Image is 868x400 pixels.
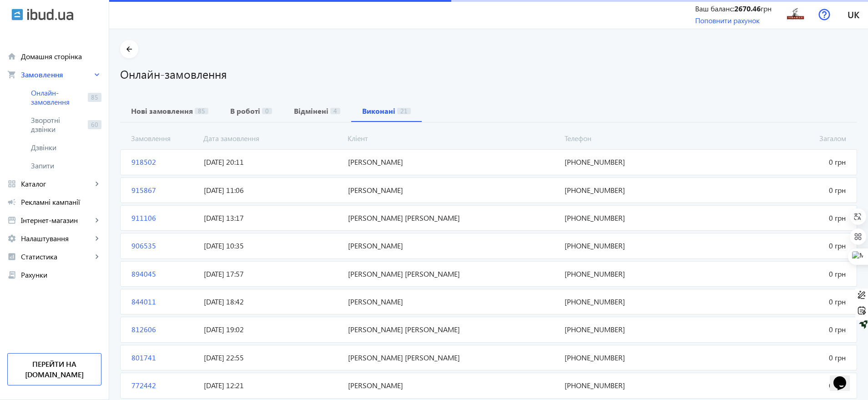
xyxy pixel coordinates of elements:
[128,241,200,251] span: 906535
[705,269,849,279] span: 0 грн
[344,297,561,307] span: [PERSON_NAME]
[31,143,101,152] span: Дзвінки
[561,185,705,195] span: [PHONE_NUMBER]
[705,185,849,195] span: 0 грн
[200,353,344,363] span: [DATE] 22:55
[344,353,561,363] span: [PERSON_NAME] [PERSON_NAME]
[21,234,92,243] span: Налаштування
[818,9,830,20] img: help.svg
[200,324,344,334] span: [DATE] 19:02
[27,9,73,20] img: ibud_text.svg
[7,234,16,243] mat-icon: settings
[21,197,101,207] span: Рекламні кампанії
[705,241,849,251] span: 0 грн
[561,380,705,390] span: [PHONE_NUMBER]
[21,52,101,61] span: Домашня сторінка
[848,9,859,20] span: uk
[128,324,200,334] span: 812606
[7,270,16,279] mat-icon: receipt_long
[200,241,344,251] span: [DATE] 10:35
[705,133,850,143] span: Загалом
[200,133,344,143] span: Дата замовлення
[344,213,561,223] span: [PERSON_NAME] [PERSON_NAME]
[344,324,561,334] span: [PERSON_NAME] [PERSON_NAME]
[7,197,16,207] mat-icon: campaign
[92,179,101,188] mat-icon: keyboard_arrow_right
[200,185,344,195] span: [DATE] 11:06
[31,88,84,106] span: Онлайн-замовлення
[200,269,344,279] span: [DATE] 17:57
[705,324,849,334] span: 0 грн
[21,216,92,225] span: Інтернет-магазин
[21,179,92,188] span: Каталог
[195,108,208,114] span: 85
[262,108,272,114] span: 0
[92,234,101,243] mat-icon: keyboard_arrow_right
[128,380,200,390] span: 772442
[7,252,16,261] mat-icon: analytics
[128,269,200,279] span: 894045
[88,93,101,102] span: 85
[561,324,705,334] span: [PHONE_NUMBER]
[88,120,101,129] span: 60
[362,107,395,115] b: Виконані
[561,297,705,307] span: [PHONE_NUMBER]
[31,116,84,134] span: Зворотні дзвінки
[230,107,260,115] b: В роботі
[92,216,101,225] mat-icon: keyboard_arrow_right
[7,179,16,188] mat-icon: grid_view
[705,213,849,223] span: 0 грн
[344,380,561,390] span: [PERSON_NAME]
[734,4,761,13] b: 2670.46
[705,380,849,390] span: 0 грн
[200,213,344,223] span: [DATE] 13:17
[561,269,705,279] span: [PHONE_NUMBER]
[92,70,101,79] mat-icon: keyboard_arrow_right
[124,44,135,55] mat-icon: arrow_back
[330,108,340,114] span: 4
[830,364,859,391] iframe: chat widget
[120,66,857,82] h1: Онлайн-замовлення
[561,133,706,143] span: Телефон
[131,107,193,115] b: Нові замовлення
[200,297,344,307] span: [DATE] 18:42
[128,213,200,223] span: 911106
[21,270,101,279] span: Рахунки
[561,241,705,251] span: [PHONE_NUMBER]
[344,241,561,251] span: [PERSON_NAME]
[200,157,344,167] span: [DATE] 20:11
[92,252,101,261] mat-icon: keyboard_arrow_right
[695,4,772,14] div: Ваш баланс: грн
[21,70,92,79] span: Замовлення
[128,185,200,195] span: 915867
[344,157,561,167] span: [PERSON_NAME]
[344,185,561,195] span: [PERSON_NAME]
[128,157,200,167] span: 918502
[561,213,705,223] span: [PHONE_NUMBER]
[128,353,200,363] span: 801741
[561,157,705,167] span: [PHONE_NUMBER]
[705,157,849,167] span: 0 грн
[7,216,16,225] mat-icon: storefront
[7,70,16,79] mat-icon: shopping_cart
[128,297,200,307] span: 844011
[397,108,411,114] span: 21
[785,4,806,25] img: 2004760cc8b15bef413008809921920-e119387fb2.jpg
[344,269,561,279] span: [PERSON_NAME] [PERSON_NAME]
[561,353,705,363] span: [PHONE_NUMBER]
[294,107,328,115] b: Відмінені
[31,161,101,170] span: Запити
[695,15,760,25] a: Поповнити рахунок
[344,133,560,143] span: Кліент
[705,353,849,363] span: 0 грн
[200,380,344,390] span: [DATE] 12:21
[7,353,101,385] a: Перейти на [DOMAIN_NAME]
[127,133,200,143] span: Замовлення
[11,9,23,20] img: ibud.svg
[7,52,16,61] mat-icon: home
[705,297,849,307] span: 0 грн
[21,252,92,261] span: Статистика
